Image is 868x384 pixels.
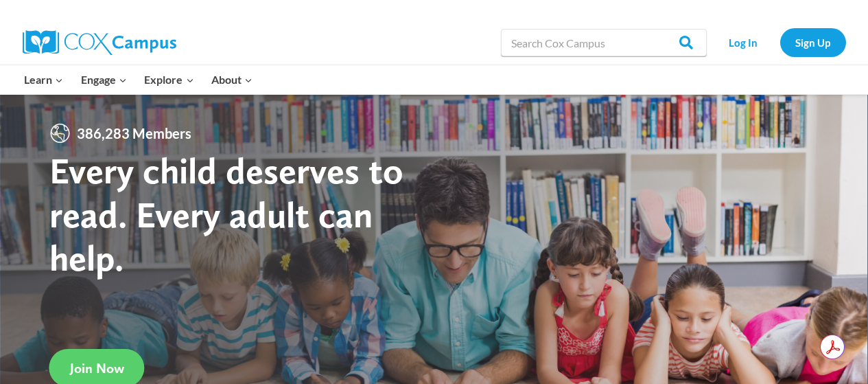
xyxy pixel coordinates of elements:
nav: Primary Navigation [16,65,261,94]
strong: Every child deserves to read. Every adult can help. [49,148,403,280]
nav: Secondary Navigation [714,28,846,56]
span: Engage [81,71,127,89]
input: Search Cox Campus [501,29,707,56]
a: Log In [714,28,773,56]
span: Explore [144,71,193,89]
img: Cox Campus [23,30,176,55]
span: Join Now [70,360,124,376]
a: Sign Up [780,28,846,56]
span: Learn [24,71,63,89]
span: About [211,71,253,89]
span: 386,283 Members [71,122,197,144]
